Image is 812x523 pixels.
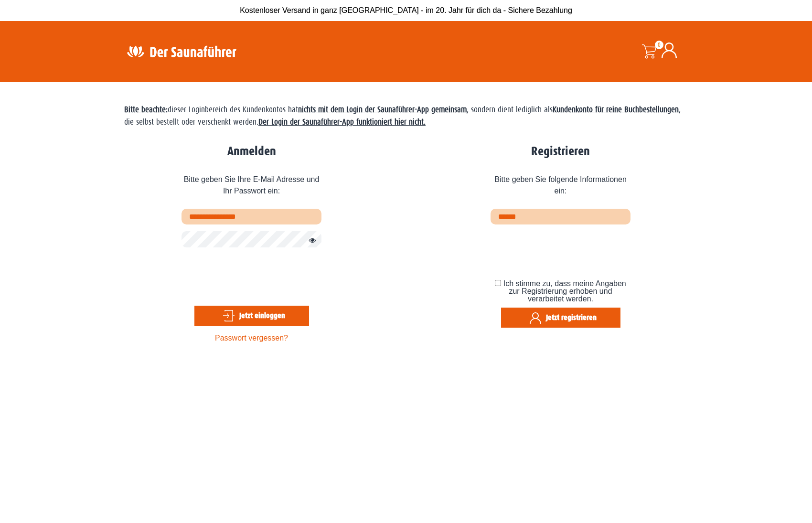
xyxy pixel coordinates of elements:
strong: nichts mit dem Login der Saunaführer-App gemeinsam [298,105,467,114]
span: 0 [655,41,663,49]
span: Bitte beachte: [124,105,168,114]
iframe: reCAPTCHA [491,231,636,268]
span: Kostenloser Versand in ganz [GEOGRAPHIC_DATA] - im 20. Jahr für dich da - Sichere Bezahlung [240,6,572,14]
h2: Registrieren [491,144,630,159]
h2: Anmelden [182,144,321,159]
button: Jetzt registrieren [501,308,620,328]
iframe: reCAPTCHA [182,255,327,292]
span: dieser Loginbereich des Kundenkontos hat , sondern dient lediglich als , die selbst bestellt oder... [124,105,681,127]
button: Passwort anzeigen [304,235,316,246]
span: Ich stimme zu, dass meine Angaben zur Registrierung erhoben und verarbeitet werden. [503,279,626,303]
span: Bitte geben Sie folgende Informationen ein: [491,167,630,209]
button: Jetzt einloggen [194,306,309,326]
span: Bitte geben Sie Ihre E-Mail Adresse und Ihr Passwort ein: [182,167,321,209]
input: Ich stimme zu, dass meine Angaben zur Registrierung erhoben und verarbeitet werden. [495,280,501,286]
a: Passwort vergessen? [215,334,288,342]
strong: Kundenkonto für reine Buchbestellungen [553,105,679,114]
strong: Der Login der Saunaführer-App funktioniert hier nicht. [258,117,426,127]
